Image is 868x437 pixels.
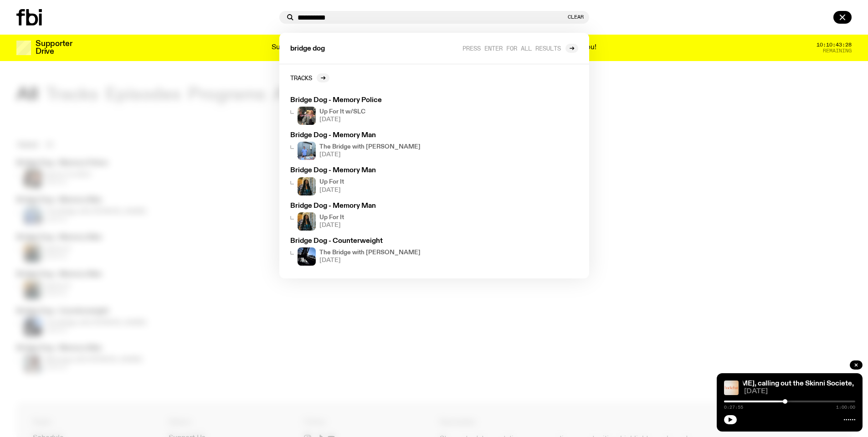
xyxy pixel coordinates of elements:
span: [DATE] [744,388,855,395]
span: Remaining [823,48,852,53]
span: 1:00:00 [836,405,855,410]
h4: The Bridge with [PERSON_NAME] [319,250,421,256]
h3: Supporter Drive [36,40,72,56]
h4: Up For It w/SLC [319,109,365,115]
a: Bridge Dog - Memory ManIfy - a Brown Skin girl with black braided twists, looking up to the side ... [287,164,462,199]
h3: Bridge Dog - Counterweight [290,238,458,245]
span: [DATE] [319,222,344,228]
a: Bridge Dog - Memory ManIfy - a Brown Skin girl with black braided twists, looking up to the side ... [287,199,462,234]
span: Press enter for all results [462,45,561,51]
h3: Bridge Dog - Memory Man [290,203,458,210]
h4: Up For It [319,179,344,185]
span: [DATE] [319,117,365,123]
img: Ify - a Brown Skin girl with black braided twists, looking up to the side with her tongue stickin... [298,212,316,231]
span: [DATE] [319,187,344,193]
a: Bridge Dog - CounterweightPeople climb Sydney's Harbour BridgeThe Bridge with [PERSON_NAME][DATE] [287,234,462,269]
a: Bridge Dog - Memory PoliceUp For It w/SLC[DATE] [287,93,462,129]
span: [DATE] [319,152,421,158]
img: People climb Sydney's Harbour Bridge [298,247,316,266]
p: Supporter Drive 2025: Shaping the future of our city’s music, arts, and culture - with the help o... [272,44,596,52]
a: Press enter for all results [462,44,578,53]
h3: Bridge Dog - Memory Police [290,97,458,104]
h4: Up For It [319,215,344,221]
img: Ify - a Brown Skin girl with black braided twists, looking up to the side with her tongue stickin... [298,177,316,195]
a: Bridge Dog - Memory ManThe Bridge with [PERSON_NAME][DATE] [287,129,462,164]
h3: Bridge Dog - Memory Man [290,132,458,139]
h2: Tracks [290,74,312,81]
h3: Bridge Dog - Memory Man [290,167,458,174]
a: Tracks [290,73,329,82]
button: Clear [568,15,584,20]
span: 0:27:55 [724,405,743,410]
span: [DATE] [319,257,421,263]
span: 10:10:43:28 [817,42,852,47]
span: bridge dog [290,46,325,52]
h4: The Bridge with [PERSON_NAME] [319,144,421,150]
